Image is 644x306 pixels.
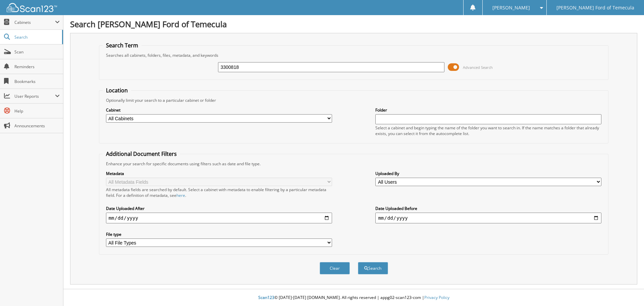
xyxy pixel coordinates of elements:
[14,19,55,25] span: Cabinets
[106,206,332,211] label: Date Uploaded After
[14,49,60,55] span: Scan
[375,107,601,113] label: Folder
[14,34,59,40] span: Search
[14,64,60,70] span: Reminders
[375,125,601,136] div: Select a cabinet and begin typing the name of the folder you want to search in. If the name match...
[492,6,530,10] span: [PERSON_NAME]
[7,3,57,12] img: scan123-logo-white.svg
[258,295,274,300] span: Scan123
[106,231,332,237] label: File type
[176,192,185,198] a: here
[106,171,332,176] label: Metadata
[424,295,449,300] a: Privacy Policy
[14,108,60,114] span: Help
[106,187,332,198] div: All metadata fields are searched by default. Select a cabinet with metadata to enable filtering b...
[103,150,180,158] legend: Additional Document Filters
[610,274,644,306] iframe: Chat Widget
[63,290,644,306] div: © [DATE]-[DATE] [DOMAIN_NAME]. All rights reserved | appg02-scan123-com |
[103,161,605,167] div: Enhance your search for specific documents using filters such as date and file type.
[14,123,60,129] span: Announcements
[106,213,332,223] input: start
[103,97,605,103] div: Optionally limit your search to a particular cabinet or folder
[375,206,601,211] label: Date Uploaded Before
[556,6,634,10] span: [PERSON_NAME] Ford of Temecula
[103,52,605,58] div: Searches all cabinets, folders, files, metadata, and keywords
[103,42,142,49] legend: Search Term
[375,213,601,223] input: end
[103,87,131,94] legend: Location
[106,107,332,113] label: Cabinet
[358,262,388,274] button: Search
[70,18,637,30] h1: Search [PERSON_NAME] Ford of Temecula
[320,262,350,274] button: Clear
[14,79,60,84] span: Bookmarks
[375,171,601,176] label: Uploaded By
[14,93,55,99] span: User Reports
[463,65,493,70] span: Advanced Search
